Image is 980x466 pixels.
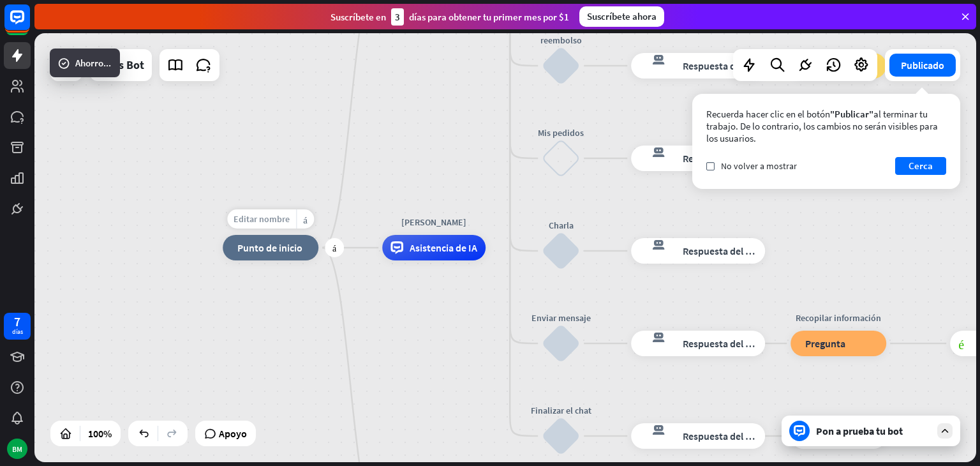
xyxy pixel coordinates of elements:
div: Sales Bot [98,49,144,81]
font: respuesta del bot de bloqueo [639,146,671,158]
font: días [12,327,23,336]
font: Respuesta del bot [683,430,761,442]
font: Ahorro... [75,57,111,69]
font: respuesta del bot de bloqueo [639,423,671,436]
font: Charla [549,220,574,231]
font: Respuesta del bot [683,59,761,72]
font: Pon a prueba tu bot [816,425,903,437]
button: Publicado [889,54,956,77]
font: respuesta del bot de bloqueo [639,53,671,66]
font: "Publicar" [830,108,873,120]
font: Mis pedidos [538,127,584,139]
font: Asistencia de IA [410,241,477,254]
button: Abrir el widget de chat LiveChat [10,5,48,43]
font: días para obtener tu primer mes por $1 [409,11,569,23]
font: Suscríbete ahora [587,10,657,22]
font: Recopilar información [796,312,881,324]
button: Cerca [895,157,946,175]
font: más_amarillo [303,214,308,224]
font: 7 [14,313,20,329]
font: Pregunta [805,337,845,350]
font: Enviar mensaje [531,312,591,324]
font: Respuesta del bot [683,337,761,350]
font: Publicado [901,59,944,71]
font: éxito del bloque [958,337,977,350]
font: 100% [88,427,112,440]
font: Apoyo [219,427,247,440]
font: [PERSON_NAME] [401,216,466,228]
font: Cerca [909,160,933,172]
a: 7 días [4,313,31,340]
font: Respuesta del bot [683,152,761,165]
font: Suscríbete en [330,11,386,23]
font: Recuerda hacer clic en el botón [706,108,830,120]
font: al terminar tu trabajo. De lo contrario, los cambios no serán visibles para los usuarios. [706,108,938,144]
font: 3 [395,11,400,23]
font: respuesta del bot de bloqueo [639,238,671,251]
font: Respuesta del bot [683,244,761,257]
font: Finalizar el chat [531,405,591,416]
font: No volver a mostrar [721,160,797,172]
font: BM [12,444,22,454]
font: Punto de inicio [237,241,302,254]
font: respuesta del bot de bloqueo [639,331,671,343]
font: Editar nombre [234,213,290,225]
font: más [332,243,336,252]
